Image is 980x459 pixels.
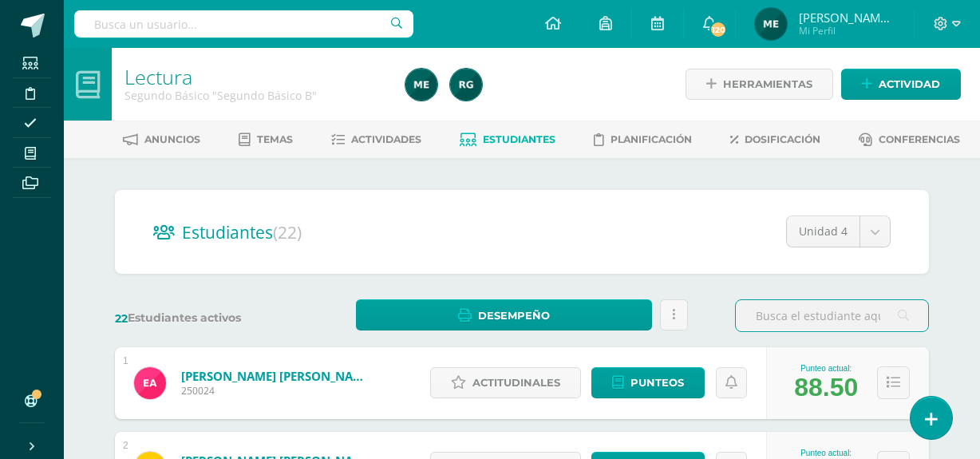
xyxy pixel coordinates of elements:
a: Desempeño [356,299,652,330]
div: 2 [123,440,128,451]
a: Lectura [124,63,192,90]
input: Busca un usuario... [74,10,413,38]
span: Anuncios [144,133,200,145]
input: Busca el estudiante aquí... [736,300,928,331]
span: Punteos [630,368,684,398]
span: Unidad 4 [799,216,848,247]
div: Punteo actual: [794,364,858,373]
span: (22) [273,221,302,243]
a: Actividad [841,69,961,100]
img: e044b199acd34bf570a575bac584e1d1.png [450,69,482,101]
div: 88.50 [794,373,858,402]
a: [PERSON_NAME] [PERSON_NAME] [181,368,373,384]
span: Dosificación [745,133,820,145]
span: Actividad [879,69,940,99]
span: Mi Perfil [799,24,895,38]
span: Desempeño [478,301,550,330]
label: Estudiantes activos [115,311,309,326]
span: Estudiantes [182,221,302,243]
a: Conferencias [859,127,960,152]
span: 250024 [181,384,373,398]
a: Temas [239,127,293,152]
a: Actividades [331,127,421,152]
img: f02f4b1d459c63516b62831db7699e84.png [134,367,166,399]
a: Herramientas [686,69,833,100]
span: Actividades [351,133,421,145]
span: Estudiantes [483,133,555,145]
div: 1 [123,355,128,366]
span: 22 [115,311,128,326]
a: Punteos [591,367,705,398]
h1: Lectura [124,65,386,88]
span: Herramientas [723,69,812,99]
a: Actitudinales [430,367,581,398]
div: Segundo Básico 'Segundo Básico B' [124,88,386,103]
span: Conferencias [879,133,960,145]
span: 120 [709,21,727,38]
img: ced03373c30ac9eb276b8f9c21c0bd80.png [755,8,787,40]
a: Planificación [594,127,692,152]
span: Temas [257,133,293,145]
span: Actitudinales [472,368,560,398]
div: Punteo actual: [794,449,858,457]
img: ced03373c30ac9eb276b8f9c21c0bd80.png [405,69,437,101]
a: Dosificación [730,127,820,152]
span: Planificación [611,133,692,145]
span: [PERSON_NAME] de los Angeles [799,10,895,26]
a: Estudiantes [460,127,555,152]
a: Anuncios [123,127,200,152]
a: Unidad 4 [787,216,890,247]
